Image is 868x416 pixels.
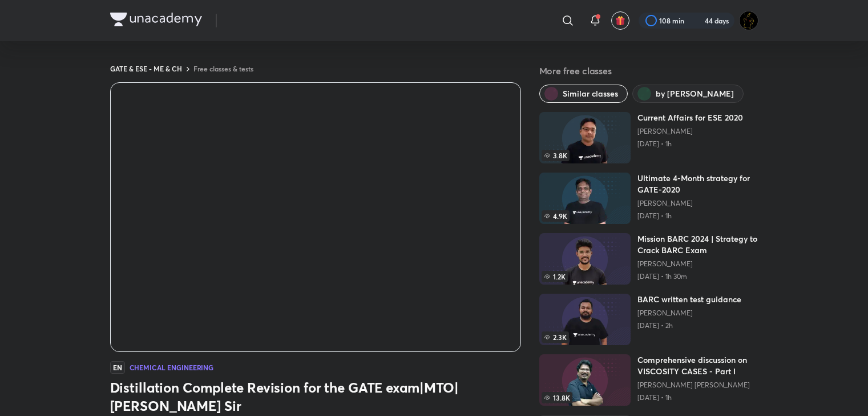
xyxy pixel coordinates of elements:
[615,15,625,26] img: avatar
[611,11,629,30] button: avatar
[542,150,570,161] span: 3.8K
[637,112,743,123] h6: Current Affairs for ESE 2020
[539,64,758,78] h5: More free classes
[542,271,568,282] span: 1.2K
[130,364,214,371] h4: Chemical Engineering
[110,361,125,374] span: EN
[691,15,703,26] img: streak
[637,272,758,281] p: [DATE] • 1h 30m
[637,211,758,221] p: [DATE] • 1h
[193,64,253,73] a: Free classes & tests
[739,11,758,30] img: Ranit Maity01
[542,331,569,343] span: 2.3K
[637,354,758,377] h6: Comprehensive discussion on VISCOSITY CASES - Part I
[542,392,572,403] span: 13.8K
[637,393,758,402] p: [DATE] • 1h
[637,309,741,318] a: [PERSON_NAME]
[637,127,743,136] a: [PERSON_NAME]
[637,173,758,195] h6: Ultimate 4-Month strategy for GATE-2020
[542,210,570,222] span: 4.9K
[637,233,758,256] h6: Mission BARC 2024 | Strategy to Crack BARC Exam
[637,381,758,390] a: [PERSON_NAME] [PERSON_NAME]
[110,13,202,26] img: Company Logo
[110,378,521,415] h3: Distillation Complete Revision for the GATE exam|MTO| [PERSON_NAME] Sir
[111,83,520,351] iframe: Class
[632,85,744,103] button: by Ankur Bansal
[637,321,741,330] p: [DATE] • 2h
[637,259,758,269] a: [PERSON_NAME]
[637,294,741,305] h6: BARC written test guidance
[656,88,734,99] span: by Ankur Bansal
[539,85,628,103] button: Similar classes
[637,199,758,208] a: [PERSON_NAME]
[563,88,618,99] span: Similar classes
[637,139,743,149] p: [DATE] • 1h
[110,64,182,73] a: GATE & ESE - ME & CH
[110,13,202,29] a: Company Logo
